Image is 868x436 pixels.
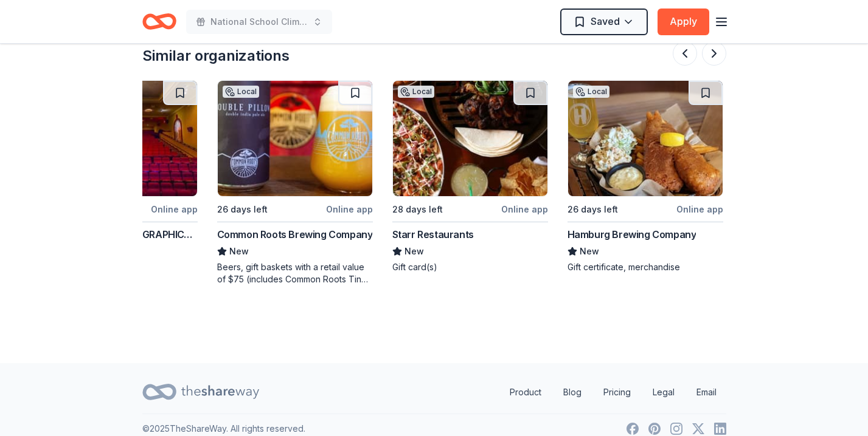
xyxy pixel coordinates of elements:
div: Online app [501,202,548,217]
div: 26 days left [217,202,268,217]
p: © 2025 TheShareWay. All rights reserved. [142,421,305,436]
div: Hamburg Brewing Company [568,227,696,242]
div: Local [398,86,434,98]
img: Image for Common Roots Brewing Company [218,81,372,196]
a: Product [500,380,551,404]
span: Saved [591,13,620,29]
a: Pricing [594,380,641,404]
button: Apply [658,9,709,35]
a: Image for Common Roots Brewing CompanyLocal26 days leftOnline appCommon Roots Brewing CompanyNewB... [217,80,373,285]
a: Image for Hamburg Brewing CompanyLocal26 days leftOnline appHamburg Brewing CompanyNewGift certif... [568,80,723,273]
div: Online app [676,202,723,217]
div: Starr Restaurants [392,227,474,242]
div: 28 days left [392,202,443,217]
div: Online app [326,202,373,217]
a: Email [687,380,726,404]
div: 26 days left [568,202,618,217]
nav: quick links [500,380,726,404]
span: National School Climate Center 29th Anniversary Celebration Cocktail Party [210,15,308,29]
button: Saved [560,9,648,35]
div: Similar organizations [142,46,290,66]
a: Image for Starr RestaurantsLocal28 days leftOnline appStarr RestaurantsNewGift card(s) [392,80,548,273]
div: Beers, gift baskets with a retail value of $75 (includes Common Roots Tin [PERSON_NAME], Common R... [217,261,373,285]
img: Image for Hamburg Brewing Company [568,81,723,196]
a: Blog [554,380,591,404]
div: Gift card(s) [392,261,548,273]
div: Online app [151,202,198,217]
button: National School Climate Center 29th Anniversary Celebration Cocktail Party [186,10,332,34]
div: Local [223,86,259,98]
span: New [229,244,249,259]
span: New [404,244,424,259]
div: Gift certificate, merchandise [568,261,723,273]
div: Local [573,86,609,98]
div: Common Roots Brewing Company [217,227,373,242]
span: New [580,244,599,259]
img: Image for Starr Restaurants [393,81,547,196]
a: Home [142,7,176,36]
a: Legal [643,380,684,404]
